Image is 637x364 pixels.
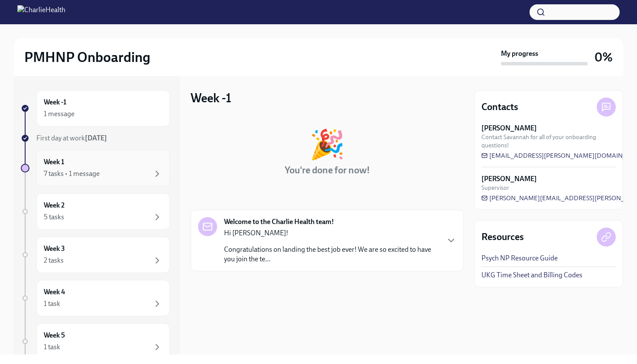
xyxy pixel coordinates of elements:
div: 2 tasks [44,256,64,265]
h4: You're done for now! [285,164,370,177]
a: Week 41 task [21,280,170,316]
div: 1 task [44,299,60,309]
div: 1 task [44,342,60,352]
h3: Week -1 [191,90,231,106]
span: Contact Savannah for all of your onboarding questions! [481,133,616,149]
a: UKG Time Sheet and Billing Codes [481,270,582,280]
h6: Week 1 [44,157,64,167]
h6: Week -1 [44,97,66,107]
span: First day at work [36,134,107,142]
a: Week -11 message [21,90,170,127]
div: 7 tasks • 1 message [44,169,100,179]
h6: Week 4 [44,287,65,297]
a: Psych NP Resource Guide [481,253,558,263]
div: 🎉 [309,130,345,159]
strong: [DATE] [85,134,107,142]
strong: [PERSON_NAME] [481,174,537,184]
h4: Contacts [481,101,518,114]
span: Supervisor [481,184,509,192]
a: First day at work[DATE] [21,133,170,143]
a: Week 32 tasks [21,237,170,273]
h6: Week 2 [44,201,65,210]
h3: 0% [595,49,613,65]
img: CharlieHealth [17,5,65,19]
a: Week 17 tasks • 1 message [21,150,170,186]
h2: PMHNP Onboarding [24,49,150,66]
div: 1 message [44,109,75,119]
strong: Welcome to the Charlie Health team! [224,217,334,227]
h4: Resources [481,231,524,244]
h6: Week 3 [44,244,65,253]
a: Week 25 tasks [21,193,170,230]
a: Week 51 task [21,323,170,360]
div: 5 tasks [44,212,64,222]
p: Hi [PERSON_NAME]! [224,228,439,238]
strong: [PERSON_NAME] [481,123,537,133]
p: Congratulations on landing the best job ever! We are so excited to have you join the te... [224,245,439,264]
strong: My progress [501,49,538,58]
h6: Week 5 [44,331,65,340]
